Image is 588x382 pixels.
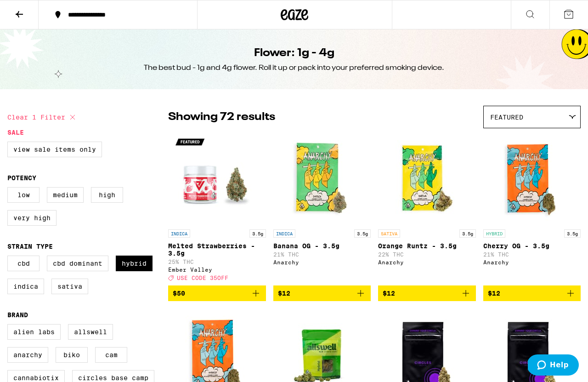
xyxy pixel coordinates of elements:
label: Indica [7,279,44,294]
p: INDICA [168,229,190,238]
img: Ember Valley - Melted Strawberries - 3.5g [171,133,263,225]
p: Showing 72 results [168,109,275,125]
label: Low [7,187,40,203]
legend: Brand [7,311,28,319]
p: 3.5g [459,229,476,238]
button: Add to bag [483,285,581,301]
legend: Strain Type [7,243,53,250]
div: Anarchy [273,259,371,265]
iframe: Opens a widget where you can find more information [528,354,579,377]
label: Anarchy [7,347,48,363]
label: Alien Labs [7,324,61,340]
label: Medium [47,187,84,203]
label: Allswell [68,324,113,340]
label: Biko [56,347,88,363]
label: View Sale Items Only [7,142,102,157]
a: Open page for Banana OG - 3.5g from Anarchy [273,133,371,285]
p: SATIVA [378,229,400,238]
div: Anarchy [483,259,581,265]
p: INDICA [273,229,295,238]
label: Hybrid [116,256,153,271]
button: Add to bag [273,285,371,301]
label: Very High [7,210,57,226]
p: Banana OG - 3.5g [273,242,371,250]
p: 21% THC [273,251,371,257]
span: $12 [383,290,395,297]
span: $50 [173,290,185,297]
img: Anarchy - Orange Runtz - 3.5g [381,133,473,225]
p: Cherry OG - 3.5g [483,242,581,250]
p: 21% THC [483,251,581,257]
label: High [91,187,123,203]
label: CBD Dominant [47,256,108,271]
p: Melted Strawberries - 3.5g [168,242,266,257]
p: 22% THC [378,251,476,257]
span: $12 [278,290,290,297]
button: Clear 1 filter [7,106,78,129]
label: CBD [7,256,40,271]
label: Sativa [51,279,88,294]
p: 25% THC [168,259,266,265]
label: CAM [95,347,127,363]
p: 3.5g [564,229,581,238]
p: Orange Runtz - 3.5g [378,242,476,250]
a: Open page for Cherry OG - 3.5g from Anarchy [483,133,581,285]
img: Anarchy - Banana OG - 3.5g [276,133,368,225]
p: 3.5g [249,229,266,238]
div: Ember Valley [168,267,266,273]
h1: Flower: 1g - 4g [254,46,334,61]
button: Add to bag [168,285,266,301]
div: Anarchy [378,259,476,265]
img: Anarchy - Cherry OG - 3.5g [486,133,578,225]
span: USE CODE 35OFF [177,275,228,281]
p: HYBRID [483,229,505,238]
div: The best bud - 1g and 4g flower. Roll it up or pack into your preferred smoking device. [144,63,444,73]
p: 3.5g [354,229,371,238]
a: Open page for Melted Strawberries - 3.5g from Ember Valley [168,133,266,285]
button: Add to bag [378,285,476,301]
legend: Sale [7,129,24,136]
a: Open page for Orange Runtz - 3.5g from Anarchy [378,133,476,285]
span: $12 [488,290,500,297]
legend: Potency [7,174,36,182]
span: Featured [490,114,523,121]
